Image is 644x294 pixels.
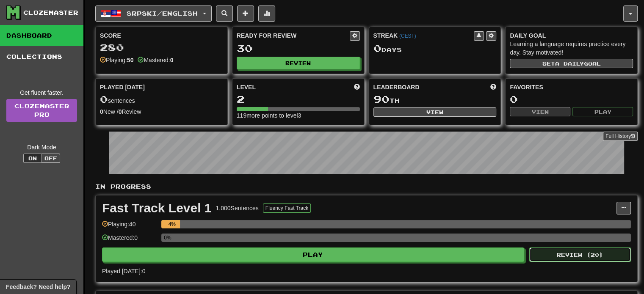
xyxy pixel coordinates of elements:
[237,31,350,40] div: Ready for Review
[100,56,133,64] div: Playing:
[95,182,638,191] p: In Progress
[100,83,145,91] span: Played [DATE]
[6,283,70,291] span: Open feedback widget
[510,94,633,104] div: 0
[100,108,103,115] strong: 0
[95,5,212,22] button: Srpski/English
[510,31,633,40] div: Daily Goal
[603,132,638,141] button: Full History
[237,57,360,69] button: Review
[23,154,42,163] button: On
[102,247,524,262] button: Play
[6,143,77,151] div: Dark Mode
[373,42,381,54] span: 0
[23,8,78,17] div: Clozemaster
[555,60,584,66] span: a daily
[127,57,134,63] strong: 50
[510,59,633,68] button: Seta dailygoal
[102,268,145,275] span: Played [DATE]: 0
[373,107,497,117] button: View
[373,83,420,91] span: Leaderboard
[164,220,180,228] div: 4%
[373,93,390,105] span: 90
[6,88,77,97] div: Get fluent faster.
[529,247,631,262] button: Review (20)
[399,33,416,39] a: (CEST)
[170,57,174,63] strong: 0
[510,40,633,57] div: Learning a language requires practice every day. Stay motivated!
[237,43,360,54] div: 30
[138,56,173,64] div: Mastered:
[41,154,60,163] button: Off
[510,83,633,91] div: Favorites
[373,43,497,54] div: Day s
[237,94,360,104] div: 2
[100,94,223,105] div: sentences
[119,108,122,115] strong: 0
[102,220,157,234] div: Playing: 40
[237,83,256,91] span: Level
[354,83,360,91] span: Score more points to level up
[100,93,108,105] span: 0
[258,5,275,22] button: More stats
[127,10,198,17] span: Srpski / English
[237,111,360,120] div: 119 more points to level 3
[216,204,259,212] div: 1,000 Sentences
[100,42,223,53] div: 280
[216,5,233,22] button: Search sentences
[102,202,212,214] div: Fast Track Level 1
[490,83,496,91] span: This week in points, UTC
[237,5,254,22] button: Add sentence to collection
[263,203,311,213] button: Fluency Fast Track
[100,31,223,40] div: Score
[510,107,570,116] button: View
[6,99,77,122] a: ClozemasterPro
[572,107,633,116] button: Play
[102,234,157,247] div: Mastered: 0
[373,94,497,105] div: th
[100,107,223,116] div: New / Review
[373,31,474,40] div: Streak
